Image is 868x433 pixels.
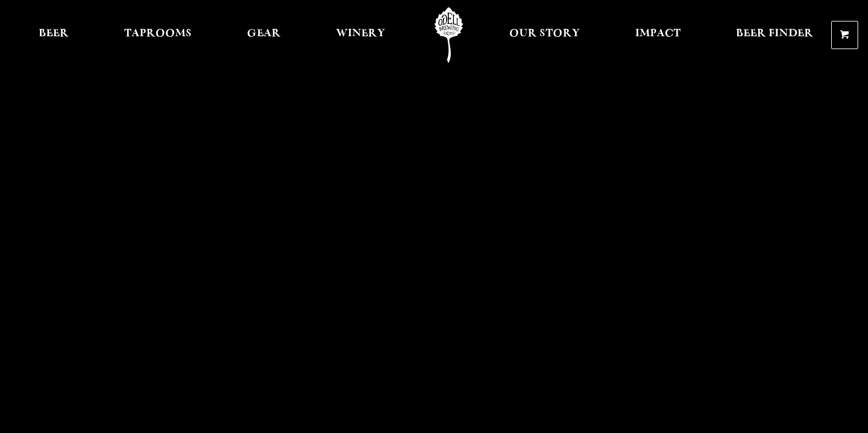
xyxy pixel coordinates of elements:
[336,29,385,39] span: Winery
[39,29,69,39] span: Beer
[509,29,580,39] span: Our Story
[426,7,472,63] a: Odell Home
[247,29,281,39] span: Gear
[635,29,681,39] span: Impact
[31,7,77,63] a: Beer
[328,7,393,63] a: Winery
[627,7,689,63] a: Impact
[501,7,588,63] a: Our Story
[728,7,821,63] a: Beer Finder
[116,7,200,63] a: Taprooms
[736,29,813,39] span: Beer Finder
[124,29,192,39] span: Taprooms
[239,7,289,63] a: Gear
